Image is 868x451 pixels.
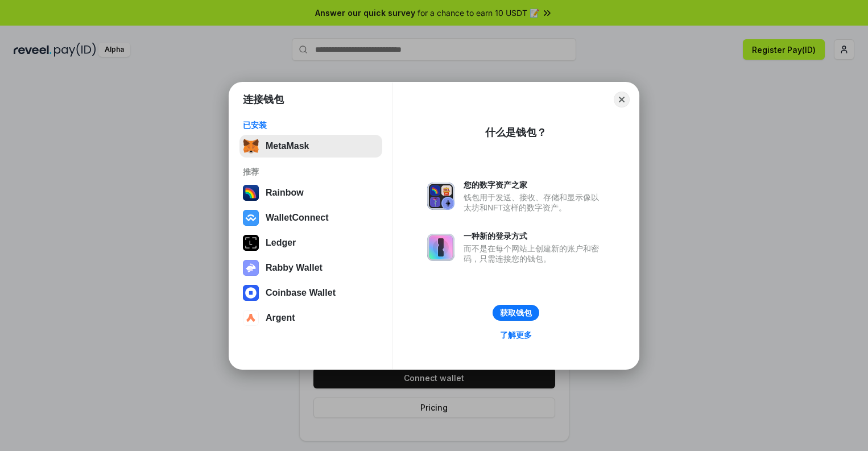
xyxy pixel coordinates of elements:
div: 您的数字资产之家 [464,180,605,190]
div: MetaMask [266,141,309,151]
img: svg+xml,%3Csvg%20fill%3D%22none%22%20height%3D%2233%22%20viewBox%3D%220%200%2035%2033%22%20width%... [243,138,259,154]
div: 而不是在每个网站上创建新的账户和密码，只需连接您的钱包。 [464,243,605,264]
div: Coinbase Wallet [266,288,336,298]
img: svg+xml,%3Csvg%20width%3D%22120%22%20height%3D%22120%22%20viewBox%3D%220%200%20120%20120%22%20fil... [243,185,259,201]
h1: 连接钱包 [243,93,284,106]
button: WalletConnect [239,206,382,229]
button: Coinbase Wallet [239,282,382,304]
button: Rabby Wallet [239,256,382,279]
div: 什么是钱包？ [485,126,547,139]
img: svg+xml,%3Csvg%20xmlns%3D%22http%3A%2F%2Fwww.w3.org%2F2000%2Fsvg%22%20width%3D%2228%22%20height%3... [243,235,259,251]
div: Argent [266,313,295,323]
button: Argent [239,307,382,329]
div: Rabby Wallet [266,263,323,273]
div: 推荐 [243,167,379,177]
img: svg+xml,%3Csvg%20xmlns%3D%22http%3A%2F%2Fwww.w3.org%2F2000%2Fsvg%22%20fill%3D%22none%22%20viewBox... [427,234,454,261]
div: 了解更多 [500,330,532,340]
div: 已安装 [243,120,379,130]
div: 钱包用于发送、接收、存储和显示像以太坊和NFT这样的数字资产。 [464,192,605,213]
img: svg+xml,%3Csvg%20width%3D%2228%22%20height%3D%2228%22%20viewBox%3D%220%200%2028%2028%22%20fill%3D... [243,310,259,326]
img: svg+xml,%3Csvg%20xmlns%3D%22http%3A%2F%2Fwww.w3.org%2F2000%2Fsvg%22%20fill%3D%22none%22%20viewBox... [243,260,259,276]
img: svg+xml,%3Csvg%20width%3D%2228%22%20height%3D%2228%22%20viewBox%3D%220%200%2028%2028%22%20fill%3D... [243,210,259,226]
button: 获取钱包 [493,305,539,321]
div: 一种新的登录方式 [464,231,605,241]
img: svg+xml,%3Csvg%20xmlns%3D%22http%3A%2F%2Fwww.w3.org%2F2000%2Fsvg%22%20fill%3D%22none%22%20viewBox... [427,183,454,210]
button: Rainbow [239,181,382,204]
button: MetaMask [239,135,382,158]
a: 了解更多 [493,328,539,342]
button: Close [614,92,630,107]
div: Rainbow [266,188,304,198]
button: Ledger [239,231,382,254]
img: svg+xml,%3Csvg%20width%3D%2228%22%20height%3D%2228%22%20viewBox%3D%220%200%2028%2028%22%20fill%3D... [243,285,259,301]
div: Ledger [266,238,296,248]
div: 获取钱包 [500,308,532,318]
div: WalletConnect [266,213,329,223]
